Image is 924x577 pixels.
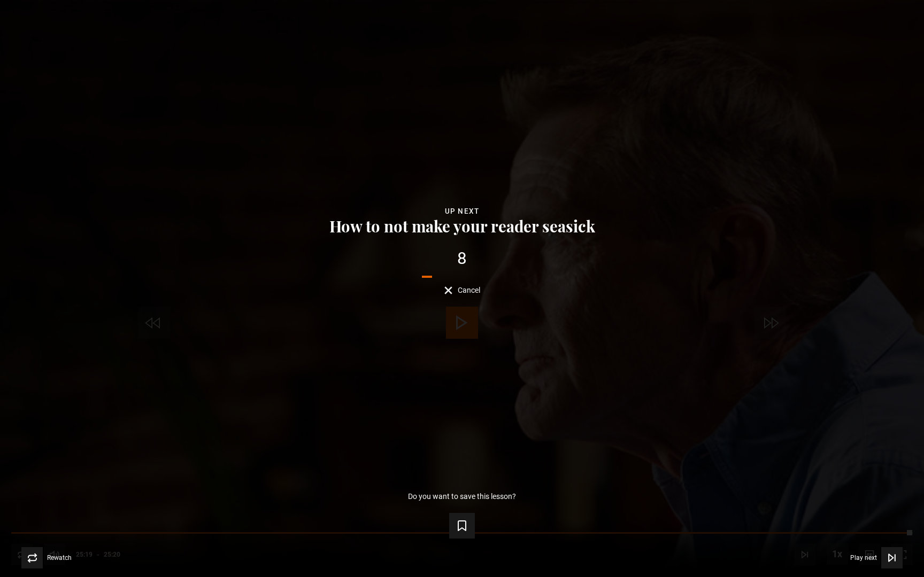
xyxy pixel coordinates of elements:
[21,547,72,568] button: Rewatch
[850,555,877,561] span: Play next
[17,205,907,217] div: Up next
[850,547,903,568] button: Play next
[444,286,480,294] button: Cancel
[47,555,72,561] span: Rewatch
[17,250,907,267] div: 8
[458,286,480,294] span: Cancel
[408,493,516,500] p: Do you want to save this lesson?
[326,217,598,234] button: How to not make your reader seasick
